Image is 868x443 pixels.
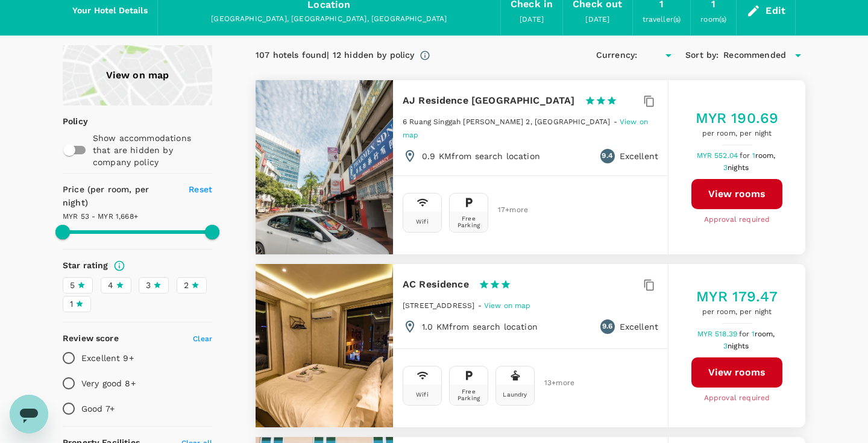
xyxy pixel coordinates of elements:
h5: MYR 190.69 [696,108,779,128]
h6: AC Residence [403,276,469,293]
p: Good 7+ [81,403,115,415]
span: Reset [189,184,212,194]
span: 9.4 [602,150,612,162]
span: MYR 552.04 [697,151,740,160]
span: MYR 53 - MYR 1,668+ [63,212,138,221]
span: per room, per night [696,128,779,140]
div: Laundry [503,391,527,398]
span: 3 [723,342,750,350]
span: for [739,330,751,338]
span: View on map [403,118,648,139]
span: 9.6 [602,321,612,333]
span: Approval required [704,214,770,226]
span: per room, per night [696,306,778,318]
span: - [478,301,484,310]
span: 17 + more [498,206,516,214]
span: room, [755,330,775,338]
span: View on map [484,301,531,310]
div: 107 hotels found | 12 hidden by policy [256,49,415,62]
span: [DATE] [520,15,544,24]
span: Approval required [704,392,770,404]
p: Policy [63,115,71,127]
span: [STREET_ADDRESS] [403,301,474,310]
a: View on map [484,300,531,310]
h5: MYR 179.47 [696,287,778,306]
span: 2 [184,279,189,292]
div: Free Parking [452,215,485,228]
span: 1 [70,298,73,310]
p: Very good 8+ [81,377,136,389]
p: Excellent 9+ [81,352,134,364]
h6: Currency : [596,49,637,62]
iframe: Button to launch messaging window [10,395,48,433]
span: traveller(s) [643,15,681,24]
h6: Price (per room, per night) [63,183,175,210]
div: Free Parking [452,388,485,401]
div: Wifi [416,218,429,225]
div: Wifi [416,391,429,398]
h6: Your Hotel Details [72,4,148,17]
span: - [614,118,620,126]
span: Clear [193,335,212,343]
h6: AJ Residence [GEOGRAPHIC_DATA] [403,92,575,109]
button: View rooms [691,179,782,209]
span: 3 [723,163,750,172]
div: Edit [766,2,785,19]
span: 4 [108,279,113,292]
a: View on map [63,45,212,105]
span: nights [728,163,749,172]
h6: Review score [63,332,119,345]
h6: Star rating [63,259,108,272]
span: [DATE] [585,15,609,24]
span: 5 [70,279,75,292]
p: 0.9 KM from search location [422,150,540,162]
span: room(s) [700,15,726,24]
span: 1 [752,151,778,160]
button: View rooms [691,357,782,388]
svg: Star ratings are awarded to properties to represent the quality of services, facilities, and amen... [113,260,125,272]
div: [GEOGRAPHIC_DATA], [GEOGRAPHIC_DATA], [GEOGRAPHIC_DATA] [168,13,491,25]
p: Excellent [620,150,658,162]
span: Recommended [723,49,786,62]
p: Show accommodations that are hidden by company policy [93,132,211,168]
span: 3 [146,279,151,292]
a: View on map [403,116,648,139]
span: MYR 518.39 [697,330,740,338]
p: 1.0 KM from search location [422,321,538,333]
span: 6 Ruang Singgah [PERSON_NAME] 2, [GEOGRAPHIC_DATA] [403,118,611,126]
h6: Sort by : [685,49,719,62]
span: for [740,151,752,160]
span: room, [755,151,776,160]
span: nights [728,342,749,350]
p: Excellent [620,321,658,333]
span: 13 + more [544,379,562,387]
button: Open [660,47,677,64]
span: 1 [752,330,777,338]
